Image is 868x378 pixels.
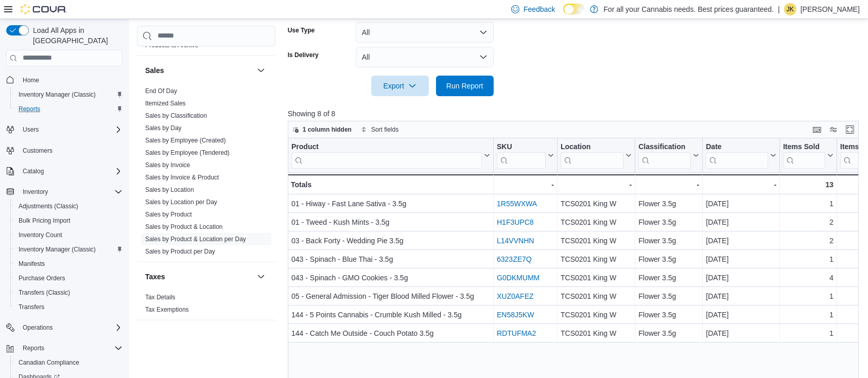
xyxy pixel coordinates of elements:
[497,255,532,263] a: 6323ZE7Q
[561,327,632,339] div: TCS0201 King W
[19,123,123,136] span: Users
[145,174,219,181] a: Sales by Invoice & Product
[14,356,83,369] a: Canadian Compliance
[706,216,776,228] div: [DATE]
[561,235,632,247] div: TCS0201 King W
[783,142,834,168] button: Items Sold
[10,355,127,370] button: Canadian Compliance
[706,178,776,191] div: -
[706,235,776,247] div: [DATE]
[19,144,123,157] span: Customers
[561,309,632,321] div: TCS0201 King W
[603,3,774,15] p: For all your Cannabis needs. Best prices guaranteed.
[145,248,215,255] a: Sales by Product per Day
[14,88,123,101] span: Inventory Manager (Classic)
[783,272,834,284] div: 4
[811,123,823,136] button: Keyboard shortcuts
[255,271,267,283] button: Taxes
[303,125,352,134] span: 1 column hidden
[145,186,194,193] a: Sales by Location
[291,142,482,168] div: Product
[783,309,834,321] div: 1
[145,223,223,231] span: Sales by Product & Location
[497,142,546,168] div: SKU URL
[291,309,490,321] div: 144 - 5 Points Cannabis - Crumble Kush Milled - 3.5g
[2,341,127,355] button: Reports
[145,124,182,132] span: Sales by Day
[145,99,186,107] span: Itemized Sales
[371,125,398,134] span: Sort fields
[19,342,123,354] span: Reports
[145,161,190,169] span: Sales by Invoice
[23,167,44,175] span: Catalog
[2,73,127,87] button: Home
[783,142,825,168] div: Items Sold
[291,197,490,210] div: 01 - Hiway - Fast Lane Sativa - 3.5g
[145,210,192,219] span: Sales by Product
[783,216,834,228] div: 2
[137,85,275,262] div: Sales
[14,258,123,270] span: Manifests
[145,149,230,157] span: Sales by Employee (Tendered)
[14,243,123,256] span: Inventory Manager (Classic)
[137,291,275,320] div: Taxes
[145,136,226,145] span: Sales by Employee (Created)
[561,142,632,168] button: Location
[145,112,207,120] span: Sales by Classification
[14,272,70,284] a: Purchase Orders
[14,214,123,227] span: Bulk Pricing Import
[19,186,123,198] span: Inventory
[19,123,43,136] button: Users
[23,188,48,196] span: Inventory
[145,294,176,301] a: Tax Details
[21,4,67,14] img: Cova
[563,14,564,15] span: Dark Mode
[288,26,315,34] label: Use Type
[145,65,164,76] h3: Sales
[706,327,776,339] div: [DATE]
[10,271,127,285] button: Purchase Orders
[145,247,215,256] span: Sales by Product per Day
[497,311,534,319] a: EN58J5KW
[19,358,79,367] span: Canadian Compliance
[19,91,96,99] span: Inventory Manager (Classic)
[561,290,632,302] div: TCS0201 King W
[783,235,834,247] div: 2
[145,149,230,156] a: Sales by Employee (Tendered)
[638,216,699,228] div: Flower 3.5g
[145,87,177,95] a: End Of Day
[23,323,53,332] span: Operations
[561,197,632,210] div: TCS0201 King W
[291,327,490,339] div: 144 - Catch Me Outside - Couch Potato 3.5g
[783,327,834,339] div: 1
[19,186,52,198] button: Inventory
[291,235,490,247] div: 03 - Back Forty - Wedding Pie 3.5g
[14,103,123,115] span: Reports
[291,253,490,265] div: 043 - Spinach - Blue Thai - 3.5g
[10,102,127,116] button: Reports
[19,74,43,86] a: Home
[827,123,840,136] button: Display options
[638,253,699,265] div: Flower 3.5g
[497,237,534,245] a: L14VVNHN
[638,142,691,152] div: Classification
[288,123,356,136] button: 1 column hidden
[145,199,217,206] a: Sales by Location per Day
[14,243,100,256] a: Inventory Manager (Classic)
[19,289,70,297] span: Transfers (Classic)
[14,301,48,313] a: Transfers
[14,88,100,101] a: Inventory Manager (Classic)
[23,125,39,134] span: Users
[19,321,57,334] button: Operations
[638,178,699,191] div: -
[497,292,534,300] a: XUZ0AFEZ
[29,25,123,46] span: Load All Apps in [GEOGRAPHIC_DATA]
[10,285,127,300] button: Transfers (Classic)
[291,142,482,152] div: Product
[638,235,699,247] div: Flower 3.5g
[638,327,699,339] div: Flower 3.5g
[19,105,40,113] span: Reports
[357,123,403,136] button: Sort fields
[145,272,165,282] h3: Taxes
[14,214,75,227] a: Bulk Pricing Import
